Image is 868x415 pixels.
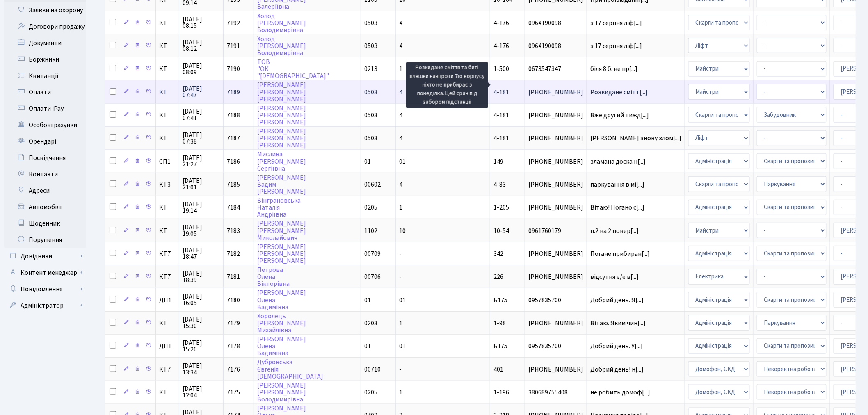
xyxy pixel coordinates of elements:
[528,66,583,72] span: 0673547347
[399,365,402,374] span: -
[4,2,86,18] a: Заявки на охорону
[257,104,306,127] a: [PERSON_NAME][PERSON_NAME][PERSON_NAME]
[227,18,240,27] span: 7192
[590,157,646,166] span: зламана доска н[...]
[183,39,220,52] span: [DATE] 08:12
[364,365,381,374] span: 00710
[4,133,86,150] a: Орендарі
[493,203,509,212] span: 1-205
[4,182,86,199] a: Адреси
[399,388,402,397] span: 1
[257,335,306,358] a: [PERSON_NAME]ОленаВадимівна
[364,388,377,397] span: 0205
[257,242,306,265] a: [PERSON_NAME][PERSON_NAME][PERSON_NAME]
[399,319,402,328] span: 1
[399,18,402,27] span: 4
[364,157,371,166] span: 01
[4,100,86,117] a: Оплати iPay
[183,155,220,168] span: [DATE] 21:27
[183,85,220,98] span: [DATE] 07:47
[493,388,509,397] span: 1-196
[528,135,583,141] span: [PHONE_NUMBER]
[257,150,306,173] a: Мислива[PERSON_NAME]Сергіївна
[227,111,240,120] span: 7188
[399,296,406,305] span: 01
[159,251,176,257] span: КТ7
[528,320,583,326] span: [PHONE_NUMBER]
[4,150,86,166] a: Посвідчення
[493,88,509,97] span: 4-181
[257,57,329,80] a: ТОВ"ОК"[DEMOGRAPHIC_DATA]"
[159,112,176,119] span: КТ
[528,43,583,49] span: 0964190098
[493,18,509,27] span: 4-176
[159,20,176,26] span: КТ
[159,389,176,396] span: КТ
[227,134,240,143] span: 7187
[399,157,406,166] span: 01
[4,265,86,281] a: Контент менеджер
[159,181,176,188] span: КТ3
[406,62,488,108] div: Розкидане сміття та биті пляшки навпроти 7го корпусу ніхто не прибирає з понеділка. Цей срач під ...
[493,134,509,143] span: 4-181
[528,228,583,234] span: 0961760179
[493,296,507,305] span: Б175
[364,64,377,73] span: 0213
[159,228,176,234] span: КТ
[159,89,176,96] span: КТ
[528,274,583,280] span: [PHONE_NUMBER]
[528,89,583,96] span: [PHONE_NUMBER]
[364,272,381,281] span: 00706
[4,35,86,51] a: Документи
[528,297,583,303] span: 0957835700
[493,365,503,374] span: 401
[183,363,220,376] span: [DATE] 13:34
[257,265,290,288] a: ПетроваОленаВікторівна
[528,112,583,119] span: [PHONE_NUMBER]
[257,196,301,219] a: ВінграновськаНаталіяАндріївна
[590,134,681,143] span: [PERSON_NAME] знову злом[...]
[4,68,86,84] a: Квитанції
[183,132,220,145] span: [DATE] 07:38
[183,316,220,329] span: [DATE] 15:30
[257,173,306,196] a: [PERSON_NAME]Вадим[PERSON_NAME]
[257,289,306,312] a: [PERSON_NAME]ОленаВадимівна
[227,249,240,258] span: 7182
[4,166,86,182] a: Контакти
[528,343,583,349] span: 0957835700
[493,319,506,328] span: 1-98
[257,381,306,404] a: [PERSON_NAME][PERSON_NAME]Володимирівна
[257,219,306,242] a: [PERSON_NAME][PERSON_NAME]Миколайович
[493,157,503,166] span: 149
[364,226,377,235] span: 1102
[183,62,220,75] span: [DATE] 08:09
[528,181,583,188] span: [PHONE_NUMBER]
[364,88,377,97] span: 0503
[590,272,639,281] span: відсутня е/е в[...]
[257,127,306,150] a: [PERSON_NAME][PERSON_NAME][PERSON_NAME]
[399,342,406,351] span: 01
[493,226,509,235] span: 10-54
[399,134,402,143] span: 4
[227,272,240,281] span: 7181
[183,224,220,237] span: [DATE] 19:05
[257,34,306,57] a: Холод[PERSON_NAME]Володимирівна
[493,111,509,120] span: 4-181
[227,388,240,397] span: 7175
[257,312,306,335] a: Хоролець[PERSON_NAME]Михайлівна
[399,226,406,235] span: 10
[590,203,644,212] span: Вітаю! Погано с[...]
[364,342,371,351] span: 01
[364,18,377,27] span: 0503
[590,249,650,258] span: Погане прибиран[...]
[493,41,509,50] span: 4-176
[399,272,402,281] span: -
[183,201,220,214] span: [DATE] 19:14
[399,203,402,212] span: 1
[159,135,176,141] span: КТ
[227,203,240,212] span: 7184
[4,248,86,265] a: Довідники
[159,320,176,326] span: КТ
[227,180,240,189] span: 7185
[227,88,240,97] span: 7189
